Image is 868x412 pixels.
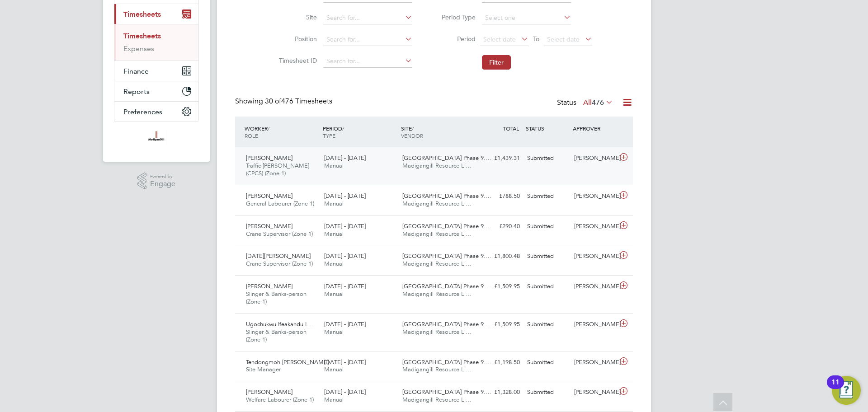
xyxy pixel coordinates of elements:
img: madigangill-logo-retina.png [146,131,166,145]
span: [DATE] - [DATE] [324,388,366,396]
div: Submitted [524,219,571,234]
span: Manual [324,290,344,298]
button: Preferences [114,102,198,122]
span: [DATE] - [DATE] [324,252,366,260]
span: Finance [123,67,149,75]
span: Madigangill Resource Li… [402,162,472,169]
span: Select date [547,35,580,43]
div: £788.50 [476,189,524,204]
input: Search for... [323,12,412,24]
span: ROLE [245,132,258,139]
span: 476 [592,98,604,107]
span: [GEOGRAPHIC_DATA] Phase 9.… [402,358,491,366]
span: Site Manager [246,365,281,373]
span: Tendongmoh [PERSON_NAME] [246,358,329,366]
button: Reports [114,81,198,101]
div: [PERSON_NAME] [571,219,618,234]
span: Madigangill Resource Li… [402,328,472,336]
span: Madigangill Resource Li… [402,396,472,403]
span: [DATE] - [DATE] [324,154,366,162]
label: Timesheet ID [276,56,317,65]
span: [GEOGRAPHIC_DATA] Phase 9.… [402,282,491,290]
span: Timesheets [123,10,161,19]
div: STATUS [524,120,571,136]
span: [DATE] - [DATE] [324,320,366,328]
span: / [412,125,414,132]
span: Powered by [150,173,175,180]
label: All [583,98,613,107]
span: / [268,125,269,132]
label: Site [276,13,317,21]
span: Manual [324,230,344,238]
div: [PERSON_NAME] [571,317,618,332]
span: [PERSON_NAME] [246,192,292,200]
div: PERIOD [321,120,399,144]
span: Engage [150,180,175,188]
span: Manual [324,365,344,373]
div: Submitted [524,317,571,332]
span: Manual [324,396,344,403]
button: Filter [482,55,511,70]
span: Ugochukwu Ifeakandu L… [246,320,314,328]
div: APPROVER [571,120,618,136]
span: [PERSON_NAME] [246,388,292,396]
label: Position [276,35,317,43]
span: [GEOGRAPHIC_DATA] Phase 9.… [402,154,491,162]
a: Expenses [123,44,154,53]
div: [PERSON_NAME] [571,249,618,264]
div: WORKER [242,120,321,144]
span: Slinger & Banks-person (Zone 1) [246,290,307,305]
a: Powered byEngage [137,173,176,190]
span: [DATE] - [DATE] [324,222,366,230]
div: Submitted [524,249,571,264]
span: [DATE] - [DATE] [324,358,366,366]
div: £1,439.31 [476,151,524,166]
a: Go to home page [114,131,199,145]
span: [DATE][PERSON_NAME] [246,252,311,260]
a: Timesheets [123,32,161,40]
div: Timesheets [114,24,198,61]
div: [PERSON_NAME] [571,385,618,400]
span: Madigangill Resource Li… [402,200,472,207]
span: VENDOR [401,132,423,139]
span: Reports [123,87,150,96]
span: Madigangill Resource Li… [402,365,472,373]
div: [PERSON_NAME] [571,279,618,294]
input: Search for... [323,33,412,46]
div: [PERSON_NAME] [571,189,618,204]
button: Finance [114,61,198,81]
span: Madigangill Resource Li… [402,230,472,238]
div: Submitted [524,189,571,204]
div: Showing [235,97,334,106]
div: £1,198.50 [476,355,524,370]
div: £1,800.48 [476,249,524,264]
span: [DATE] - [DATE] [324,282,366,290]
label: Period Type [435,13,476,21]
span: Select date [483,35,516,43]
div: £1,328.00 [476,385,524,400]
div: Status [557,97,615,109]
div: Submitted [524,355,571,370]
div: £1,509.95 [476,279,524,294]
span: [GEOGRAPHIC_DATA] Phase 9.… [402,192,491,200]
div: [PERSON_NAME] [571,151,618,166]
span: [GEOGRAPHIC_DATA] Phase 9.… [402,222,491,230]
span: [DATE] - [DATE] [324,192,366,200]
button: Open Resource Center, 11 new notifications [832,376,861,405]
span: Slinger & Banks-person (Zone 1) [246,328,307,343]
div: £1,509.95 [476,317,524,332]
div: Submitted [524,385,571,400]
button: Timesheets [114,4,198,24]
span: To [530,33,542,45]
span: Manual [324,162,344,169]
label: Period [435,35,476,43]
div: Submitted [524,279,571,294]
div: SITE [399,120,477,144]
span: Welfare Labourer (Zone 1) [246,396,314,403]
span: / [342,125,344,132]
span: TOTAL [503,125,519,132]
span: Manual [324,328,344,336]
div: £290.40 [476,219,524,234]
span: Preferences [123,108,162,116]
span: [PERSON_NAME] [246,222,292,230]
